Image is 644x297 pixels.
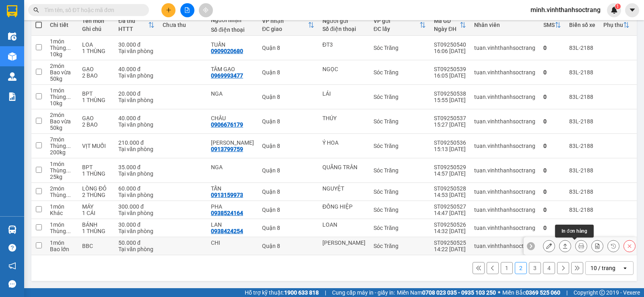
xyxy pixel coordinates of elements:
[262,45,314,51] div: Quận 8
[211,139,254,146] div: MỸ HƯNG
[50,112,74,118] div: 2 món
[474,45,535,51] div: tuan.vinhthanhsoctrang
[322,139,365,146] div: Ý HOA
[50,94,74,100] div: Thùng nhỏ
[434,97,466,103] div: 15:55 [DATE]
[543,94,561,100] div: 0
[50,228,74,234] div: Thùng lớn
[211,121,243,128] div: 0906676179
[66,45,71,51] span: ...
[322,185,365,192] div: NGUYỆT
[82,203,110,210] div: MÁY
[374,69,426,76] div: Sóc Trăng
[543,118,561,125] div: 0
[603,22,623,28] div: Phụ thu
[118,121,155,128] div: Tại văn phòng
[118,18,148,24] div: Đã thu
[543,262,555,274] button: 4
[50,240,74,246] div: 1 món
[4,4,32,32] img: logo.jpg
[543,143,561,149] div: 0
[66,167,71,174] span: ...
[82,90,110,97] div: BPT
[50,87,74,94] div: 1 món
[434,228,466,234] div: 14:32 [DATE]
[50,149,74,156] div: 200 kg
[374,207,426,213] div: Sóc Trăng
[322,66,365,72] div: NGỌC
[8,225,17,234] img: warehouse-icon
[569,94,595,100] div: 83L-2188
[4,54,10,59] span: environment
[50,51,74,57] div: 10 kg
[118,115,155,121] div: 40.000 đ
[82,170,110,177] div: 1 THÙNG
[322,90,365,97] div: LÁI
[539,14,565,36] th: Toggle SortBy
[374,118,426,125] div: Sóc Trăng
[50,38,74,45] div: 1 món
[82,97,110,103] div: 1 THÙNG
[211,72,243,79] div: 0969993477
[56,43,107,52] li: VP Sóc Trăng
[82,48,110,54] div: 1 THÙNG
[8,262,16,270] span: notification
[629,6,636,14] span: caret-down
[434,146,466,152] div: 15:13 [DATE]
[590,264,615,272] div: 10 / trang
[8,72,17,81] img: warehouse-icon
[529,262,541,274] button: 3
[118,228,155,234] div: Tại văn phòng
[203,7,208,13] span: aim
[118,146,155,152] div: Tại văn phòng
[262,26,308,32] div: ĐC giao
[118,26,148,32] div: HTTT
[332,288,395,297] span: Cung cấp máy in - giấy in:
[82,121,110,128] div: 2 BAO
[611,6,618,14] img: icon-new-feature
[8,244,16,252] span: question-circle
[118,210,155,216] div: Tại văn phòng
[622,265,628,271] svg: open
[50,161,74,167] div: 1 món
[397,288,496,297] span: Miền Nam
[501,262,513,274] button: 1
[166,7,171,13] span: plus
[82,18,110,24] div: Tên món
[322,115,365,121] div: THÚY
[474,69,535,76] div: tuan.vinhthanhsoctrang
[50,174,74,180] div: 25 kg
[211,228,243,234] div: 0938424254
[8,280,16,288] span: message
[474,118,535,125] div: tuan.vinhthanhsoctrang
[322,18,365,24] div: Người gửi
[50,63,74,69] div: 2 món
[374,94,426,100] div: Sóc Trăng
[599,14,634,36] th: Toggle SortBy
[434,203,466,210] div: ST09250527
[184,7,190,13] span: file-add
[374,45,426,51] div: Sóc Trăng
[211,146,243,152] div: 0913799759
[82,192,110,198] div: 2 THÙNG
[434,221,466,228] div: ST09250526
[211,240,254,246] div: CHI
[8,32,17,41] img: warehouse-icon
[526,289,560,296] strong: 0369 525 060
[502,288,560,297] span: Miền Bắc
[66,228,71,234] span: ...
[211,27,254,33] div: Số điện thoại
[118,221,155,228] div: 30.000 đ
[434,26,460,32] div: Ngày ĐH
[625,3,639,17] button: caret-down
[50,100,74,107] div: 10 kg
[262,243,314,249] div: Quận 8
[325,288,326,297] span: |
[322,203,365,210] div: ĐỒNG HIỆP
[50,76,74,82] div: 50 kg
[262,143,314,149] div: Quận 8
[82,41,110,48] div: LOA
[118,185,155,192] div: 60.000 đ
[50,221,74,228] div: 1 món
[163,22,203,28] div: Chưa thu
